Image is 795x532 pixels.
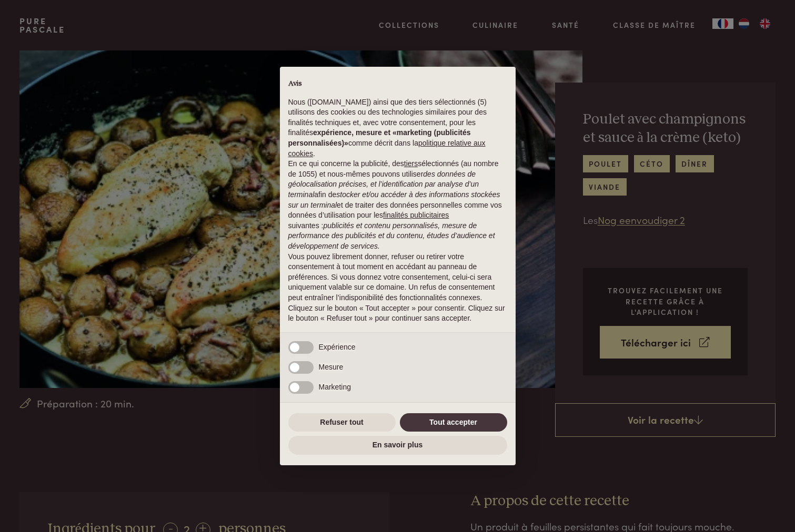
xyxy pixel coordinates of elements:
[400,413,507,432] button: Tout accepter
[319,363,344,371] span: Mesure
[288,128,471,147] strong: expérience, mesure et «marketing (publicités personnalisées)»
[288,436,507,455] button: En savoir plus
[288,190,500,209] em: stocker et/ou accéder à des informations stockées sur un terminal
[288,303,507,324] p: Cliquez sur le bouton « Tout accepter » pour consentir. Cliquez sur le bouton « Refuser tout » po...
[288,159,507,251] p: En ce qui concerne la publicité, des sélectionnés (au nombre de 1055) et nous-mêmes pouvons utili...
[288,170,479,199] em: des données de géolocalisation précises, et l’identification par analyse d’un terminal
[319,343,356,351] span: Expérience
[404,159,418,169] button: tiers
[288,79,507,89] h2: Avis
[288,252,507,303] p: Vous pouvez librement donner, refuser ou retirer votre consentement à tout moment en accédant au ...
[383,210,449,221] button: finalités publicitaires
[288,413,396,432] button: Refuser tout
[288,221,495,250] em: publicités et contenu personnalisés, mesure de performance des publicités et du contenu, études d...
[288,97,507,159] p: Nous ([DOMAIN_NAME]) ainsi que des tiers sélectionnés (5) utilisons des cookies ou des technologi...
[319,383,351,391] span: Marketing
